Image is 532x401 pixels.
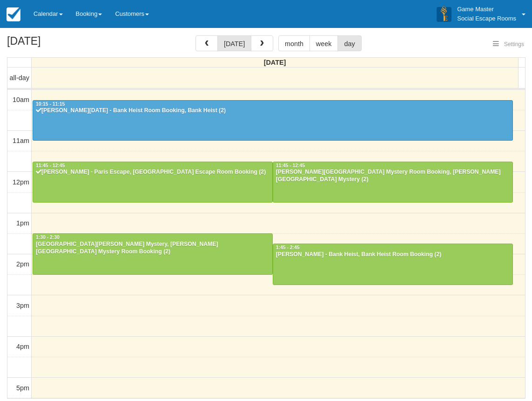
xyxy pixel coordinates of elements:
div: [GEOGRAPHIC_DATA][PERSON_NAME] Mystery, [PERSON_NAME][GEOGRAPHIC_DATA] Mystery Room Booking (2) [35,241,270,256]
img: A3 [437,7,451,21]
button: [DATE] [217,35,251,51]
img: checkfront-main-nav-mini-logo.png [7,7,20,21]
a: 11:45 - 12:45[PERSON_NAME][GEOGRAPHIC_DATA] Mystery Room Booking, [PERSON_NAME][GEOGRAPHIC_DATA] ... [273,162,513,203]
span: Settings [504,41,524,48]
a: 10:15 - 11:15[PERSON_NAME][DATE] - Bank Heist Room Booking, Bank Heist (2) [33,100,513,141]
span: 2pm [16,260,29,268]
span: 11am [13,137,29,144]
span: 1:45 - 2:45 [276,245,300,250]
button: month [278,35,310,51]
span: 1:30 - 2:30 [36,235,60,240]
span: all-day [10,74,29,82]
span: 11:45 - 12:45 [276,163,305,168]
span: 4pm [16,343,29,350]
div: [PERSON_NAME][GEOGRAPHIC_DATA] Mystery Room Booking, [PERSON_NAME][GEOGRAPHIC_DATA] Mystery (2) [276,169,510,184]
span: 11:45 - 12:45 [36,163,65,168]
span: 10am [13,96,29,103]
p: Social Escape Rooms [457,14,516,23]
div: [PERSON_NAME] - Bank Heist, Bank Heist Room Booking (2) [276,251,510,258]
span: 5pm [16,384,29,392]
span: 3pm [16,302,29,309]
div: [PERSON_NAME] - Paris Escape, [GEOGRAPHIC_DATA] Escape Room Booking (2) [35,169,270,176]
span: 1pm [16,219,29,227]
span: [DATE] [264,59,286,66]
button: Settings [487,38,530,51]
a: 1:45 - 2:45[PERSON_NAME] - Bank Heist, Bank Heist Room Booking (2) [273,244,513,285]
p: Game Master [457,5,516,14]
a: 1:30 - 2:30[GEOGRAPHIC_DATA][PERSON_NAME] Mystery, [PERSON_NAME][GEOGRAPHIC_DATA] Mystery Room Bo... [33,233,273,274]
a: 11:45 - 12:45[PERSON_NAME] - Paris Escape, [GEOGRAPHIC_DATA] Escape Room Booking (2) [33,162,273,203]
h2: [DATE] [7,35,125,53]
button: day [337,35,361,51]
button: week [310,35,338,51]
span: 10:15 - 11:15 [36,102,65,107]
span: 12pm [13,178,29,186]
div: [PERSON_NAME][DATE] - Bank Heist Room Booking, Bank Heist (2) [35,107,510,115]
